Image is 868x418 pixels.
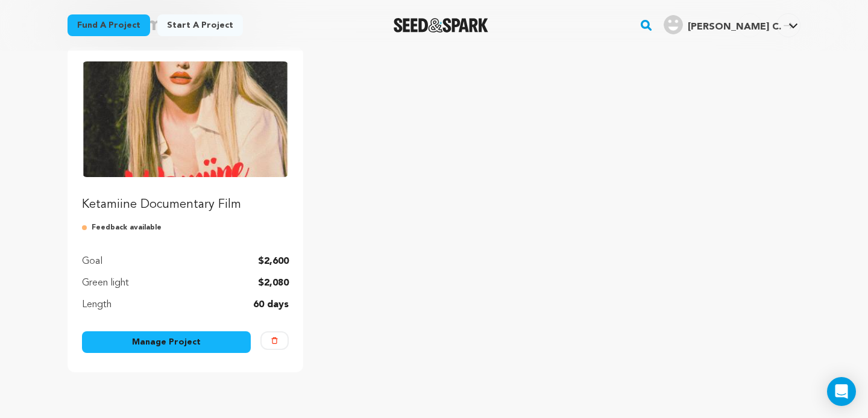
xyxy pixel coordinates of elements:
img: Seed&Spark Logo Dark Mode [394,18,488,33]
p: Green light [82,276,129,290]
img: submitted-for-review.svg [82,223,92,232]
a: Seed&Spark Homepage [394,18,488,33]
p: Goal [82,254,102,269]
p: Length [82,298,112,312]
a: Fund a project [68,14,150,36]
img: user.png [664,15,683,34]
a: Start a project [157,14,243,36]
div: Dilyard C.'s Profile [664,15,781,34]
a: Manage Project [82,331,251,353]
p: $2,080 [258,276,289,290]
p: $2,600 [258,254,289,269]
a: Fund Ketamiine Documentary Film [82,61,289,213]
p: Ketamiine Documentary Film [82,196,289,213]
img: trash-empty.svg [271,337,278,344]
span: [PERSON_NAME] C. [688,22,781,32]
p: 60 days [253,298,289,312]
p: Feedback available [82,223,289,232]
a: Dilyard C.'s Profile [661,13,800,34]
span: Dilyard C.'s Profile [661,13,800,38]
div: Open Intercom Messenger [827,377,856,406]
